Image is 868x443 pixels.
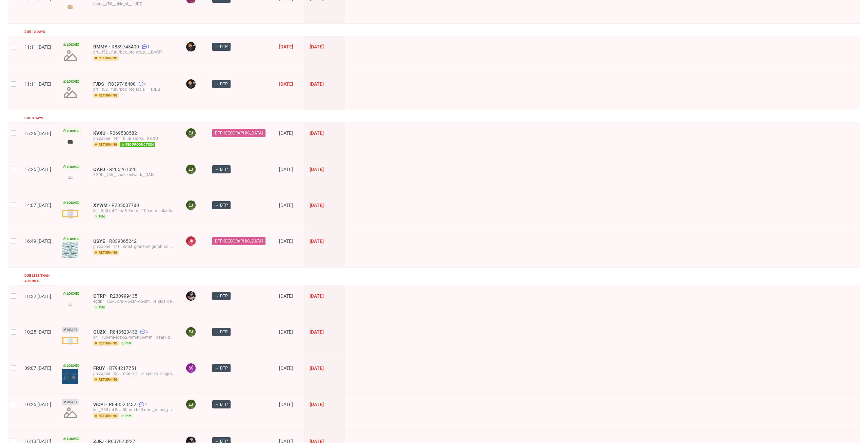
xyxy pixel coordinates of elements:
[310,44,324,49] span: [DATE]
[62,242,78,258] img: version_two_editor_design.png
[93,238,109,244] a: USYE
[145,402,147,407] span: 3
[93,81,108,87] a: FJDS
[24,273,51,284] div: Due less than a minute
[93,305,106,310] span: pim
[93,203,112,208] a: XYWM
[62,84,78,101] img: no_design.png
[279,44,293,49] span: [DATE]
[109,402,138,407] a: R843523432
[144,81,146,87] span: 2
[93,244,175,249] div: ph-zapier__f71__ernst_granzow_gmbh_co_kg__USYE
[310,365,324,371] span: [DATE]
[215,329,228,335] span: → DTP
[147,44,150,49] span: 2
[279,167,293,172] span: [DATE]
[109,167,138,172] span: R205261026
[215,130,263,136] span: DTP-[GEOGRAPHIC_DATA]
[310,238,324,244] span: [DATE]
[62,47,78,64] img: no_design.png
[109,238,138,244] a: R839365242
[62,405,78,421] img: no_design.png
[310,402,324,407] span: [DATE]
[93,87,175,92] div: prt__f52__futurbox_project_s_l__FJDS
[215,44,228,50] span: → DTP
[62,128,81,134] span: Locked
[138,402,147,407] a: 3
[62,164,81,170] span: Locked
[62,300,78,309] img: version_two_editor_design.png
[93,413,119,419] span: returning
[137,81,146,87] a: 2
[215,81,228,87] span: → DTP
[93,250,119,255] span: returning
[215,401,228,407] span: → DTP
[93,167,109,172] a: QAPJ
[93,214,106,219] span: pim
[110,130,138,136] a: R069588582
[186,291,196,301] img: Sylwia Święćkowska
[62,369,78,384] img: version_two_editor_design.png
[93,49,175,55] div: prt__f52__futurbox_project_s_l__BMMY
[109,365,138,371] a: R794217751
[62,42,81,47] span: Locked
[93,93,119,98] span: returning
[24,203,51,208] span: 14:07 [DATE]
[62,291,81,296] span: Locked
[279,365,293,371] span: [DATE]
[279,203,293,208] span: [DATE]
[24,329,51,335] span: 10:25 [DATE]
[108,81,137,87] a: R839748400
[62,200,81,206] span: Locked
[93,172,175,177] div: EGDK__f45__snakenetwork__QAPJ
[310,293,324,299] span: [DATE]
[62,436,81,442] span: Locked
[110,329,139,335] a: R843523432
[215,365,228,371] span: → DTP
[62,336,78,345] img: version_two_editor_design
[62,173,78,182] img: version_two_editor_design
[215,166,228,172] span: → DTP
[279,402,293,407] span: [DATE]
[24,81,51,87] span: 11:11 [DATE]
[140,44,150,49] a: 2
[93,371,175,376] div: ph-zapier__f52__made_in_pr_spolka_z_ograniczona_odpowiedzialnoscia__FRUY
[24,131,51,136] span: 15:26 [DATE]
[24,238,51,244] span: 16:49 [DATE]
[93,407,175,413] div: krl__250-ml-8oz-80mm-h90-mm__daark_paris_3__WCPI
[93,130,110,136] a: KVXU
[93,44,112,49] a: BMMY
[24,294,51,299] span: 18:32 [DATE]
[24,402,51,407] span: 10:25 [DATE]
[120,413,133,419] span: pim
[186,400,196,409] figcaption: EJ
[93,142,119,147] span: returning
[310,81,324,87] span: [DATE]
[112,203,140,208] a: R285607780
[93,329,110,335] a: GUZX
[62,363,81,368] span: Locked
[62,399,79,405] span: Draft
[93,56,119,61] span: returning
[112,44,140,49] a: R839748400
[62,209,78,219] img: version_two_editor_design
[215,293,228,299] span: → DTP
[279,329,293,335] span: [DATE]
[93,293,110,299] a: OTRP
[24,167,51,172] span: 17:25 [DATE]
[310,329,324,335] span: [DATE]
[93,1,175,7] div: ostro__f56__ukio_sl__HJDZ
[93,299,175,304] div: egdk__l15ii-5-cm-x-5-cm-x-5-cm__le_clos_de_laure__OTRP
[279,293,293,299] span: [DATE]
